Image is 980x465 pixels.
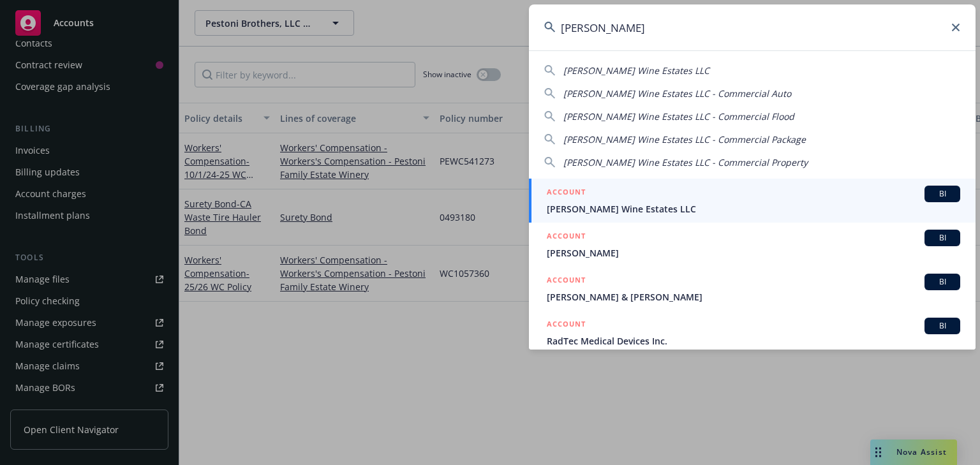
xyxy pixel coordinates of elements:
[563,64,709,77] span: [PERSON_NAME] Wine Estates LLC
[529,311,976,355] a: ACCOUNTBIRadTec Medical Devices Inc.
[547,318,586,333] h5: ACCOUNT
[547,186,586,201] h5: ACCOUNT
[529,179,976,223] a: ACCOUNTBI[PERSON_NAME] Wine Estates LLC
[547,246,960,260] span: [PERSON_NAME]
[547,230,586,245] h5: ACCOUNT
[563,87,791,100] span: [PERSON_NAME] Wine Estates LLC - Commercial Auto
[930,188,955,200] span: BI
[547,202,960,216] span: [PERSON_NAME] Wine Estates LLC
[547,290,960,304] span: [PERSON_NAME] & [PERSON_NAME]
[547,334,960,348] span: RadTec Medical Devices Inc.
[547,274,586,289] h5: ACCOUNT
[563,133,806,145] span: [PERSON_NAME] Wine Estates LLC - Commercial Package
[930,232,955,244] span: BI
[529,4,976,50] input: Search...
[563,156,808,168] span: [PERSON_NAME] Wine Estates LLC - Commercial Property
[930,320,955,332] span: BI
[529,223,976,267] a: ACCOUNTBI[PERSON_NAME]
[563,110,794,122] span: [PERSON_NAME] Wine Estates LLC - Commercial Flood
[930,276,955,288] span: BI
[529,267,976,311] a: ACCOUNTBI[PERSON_NAME] & [PERSON_NAME]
